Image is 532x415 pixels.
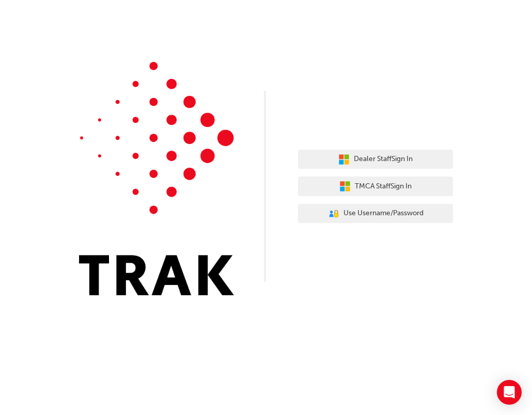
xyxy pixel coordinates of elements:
[298,204,453,224] button: Use Username/Password
[79,62,234,295] img: Trak
[298,177,453,196] button: TMCA StaffSign In
[354,153,413,165] span: Dealer Staff Sign In
[298,150,453,169] button: Dealer StaffSign In
[497,380,522,405] div: Open Intercom Messenger
[343,207,424,219] span: Use Username/Password
[355,181,412,193] span: TMCA Staff Sign In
